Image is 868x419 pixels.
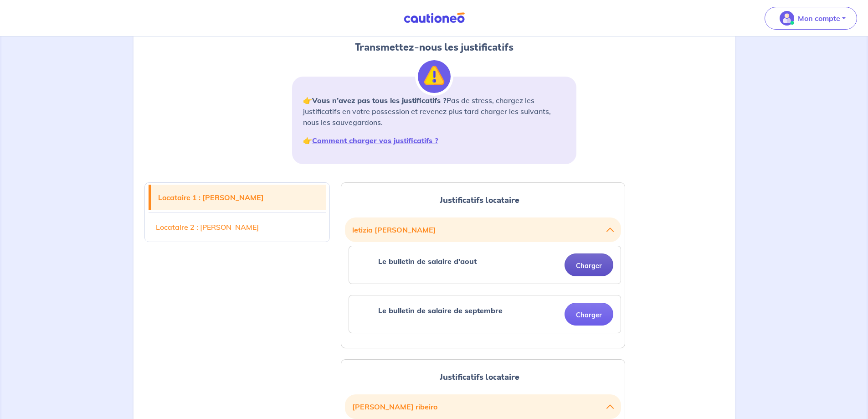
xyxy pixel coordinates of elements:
a: Locataire 2 : [PERSON_NAME] [149,214,326,240]
button: [PERSON_NAME] ribeiro [352,398,614,415]
p: 👉 [303,135,565,146]
strong: Vous n’avez pas tous les justificatifs ? [312,96,447,105]
a: Comment charger vos justificatifs ? [312,136,438,145]
h2: Transmettez-nous les justificatifs [292,40,576,55]
a: Locataire 1 : [PERSON_NAME] [151,185,326,210]
img: Cautioneo [400,12,468,24]
img: illu_alert.svg [418,60,451,93]
button: Charger [565,303,613,326]
strong: Le bulletin de salaire de septembre [378,306,503,315]
p: 👉 Pas de stress, chargez les justificatifs en votre possession et revenez plus tard charger les s... [303,95,565,128]
button: Charger [565,253,613,276]
button: illu_account_valid_menu.svgMon compte [765,7,857,30]
span: Justificatifs locataire [440,194,519,206]
img: illu_account_valid_menu.svg [780,11,794,26]
div: categoryName: le-bulletin-de-salaire-daout, userCategory: cdi [349,246,621,284]
strong: Le bulletin de salaire d'aout [378,257,477,266]
button: letizia [PERSON_NAME] [352,221,614,238]
div: categoryName: le-bulletin-de-salaire-de-septembre, userCategory: cdi [349,295,621,333]
p: Mon compte [798,13,840,24]
span: Justificatifs locataire [440,371,519,383]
